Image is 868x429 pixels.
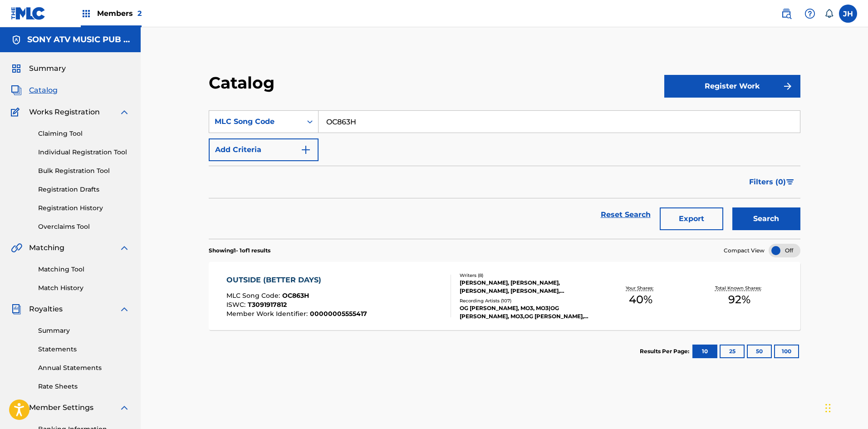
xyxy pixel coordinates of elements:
[460,304,592,321] div: OG [PERSON_NAME], MO3, MO3|OG [PERSON_NAME], MO3,OG [PERSON_NAME], OG [PERSON_NAME], MO3, MO3|OG ...
[38,222,130,232] a: Overclaims Tool
[11,85,22,96] img: Catalog
[11,63,66,74] a: SummarySummary
[720,345,745,358] button: 25
[97,8,142,19] span: Members
[715,285,764,291] p: Total Known Shares:
[11,85,58,96] a: CatalogCatalog
[38,382,130,391] a: Rate Sheets
[248,301,287,309] span: T3091917812
[801,5,819,23] div: Help
[824,9,834,18] div: Notifications
[209,138,319,161] button: Add Criteria
[226,301,248,309] span: ISWC :
[215,116,296,127] div: MLC Song Code
[38,363,130,373] a: Annual Statements
[460,279,592,295] div: [PERSON_NAME], [PERSON_NAME], [PERSON_NAME], [PERSON_NAME], [PERSON_NAME] [PERSON_NAME] [PERSON_N...
[11,304,22,315] img: Royalties
[38,129,130,138] a: Claiming Tool
[11,63,22,74] img: Summary
[804,8,815,19] img: help
[29,402,93,413] span: Member Settings
[38,283,130,293] a: Match History
[11,107,23,118] img: Works Registration
[839,5,857,23] div: User Menu
[38,265,130,274] a: Matching Tool
[747,345,772,358] button: 50
[749,177,786,187] span: Filters ( 0 )
[300,144,311,155] img: 9d2ae6d4665cec9f34b9.svg
[724,247,765,255] span: Compact View
[732,207,800,230] button: Search
[843,285,868,358] iframe: Resource Center
[209,73,279,93] h2: Catalog
[29,63,66,74] span: Summary
[209,110,800,239] form: Search Form
[626,285,656,291] p: Your Shares:
[640,347,691,355] p: Results Per Page:
[209,247,270,255] p: Showing 1 - 1 of 1 results
[825,394,831,422] div: Drag
[460,272,592,279] div: Writers ( 8 )
[786,179,794,185] img: filter
[27,35,130,45] h5: SONY ATV MUSIC PUB LLC
[119,402,130,413] img: expand
[629,291,652,308] span: 40 %
[29,85,58,96] span: Catalog
[38,203,130,213] a: Registration History
[823,385,868,429] iframe: Chat Widget
[782,81,793,92] img: f7272a7cc735f4ea7f67.svg
[744,171,800,193] button: Filters (0)
[777,5,795,23] a: Public Search
[692,345,717,358] button: 10
[11,35,22,45] img: Accounts
[781,8,792,19] img: search
[137,9,142,18] span: 2
[29,242,64,253] span: Matching
[29,107,100,118] span: Works Registration
[29,304,63,315] span: Royalties
[282,291,309,300] span: OC863H
[226,275,367,286] div: OUTSIDE (BETTER DAYS)
[310,310,367,318] span: 00000005555417
[81,8,92,19] img: Top Rightsholders
[119,107,130,118] img: expand
[38,345,130,354] a: Statements
[119,242,130,253] img: expand
[119,304,130,315] img: expand
[209,262,800,330] a: OUTSIDE (BETTER DAYS)MLC Song Code:OC863HISWC:T3091917812Member Work Identifier:00000005555417Wri...
[226,291,282,300] span: MLC Song Code :
[226,310,310,318] span: Member Work Identifier :
[460,297,592,304] div: Recording Artists ( 107 )
[11,7,46,20] img: MLC Logo
[11,402,22,413] img: Member Settings
[38,185,130,194] a: Registration Drafts
[11,242,22,253] img: Matching
[38,326,130,335] a: Summary
[660,207,723,230] button: Export
[728,291,750,308] span: 92 %
[38,166,130,176] a: Bulk Registration Tool
[774,345,799,358] button: 100
[38,148,130,157] a: Individual Registration Tool
[596,205,655,225] a: Reset Search
[664,75,800,98] button: Register Work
